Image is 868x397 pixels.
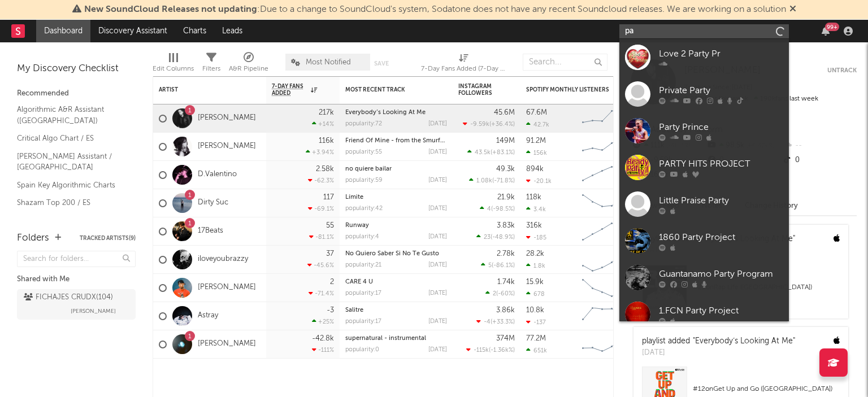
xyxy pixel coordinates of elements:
div: ( ) [476,233,515,241]
div: A&R Pipeline [229,62,268,76]
div: [DATE] [428,262,447,268]
div: ( ) [481,261,515,269]
div: +3.94 % [306,149,334,156]
div: Instagram Followers [458,83,498,97]
svg: Chart title [577,330,628,359]
div: 7-Day Fans Added (7-Day Fans Added) [421,48,506,81]
div: 42.7k [526,121,549,128]
div: -20.1k [526,177,552,185]
div: no quiere bailar [345,166,447,172]
div: ( ) [463,120,515,128]
div: Recommended [17,87,136,101]
span: +83.1 % [492,150,513,156]
div: 37 [326,250,334,258]
div: 49.3k [496,165,515,173]
div: ( ) [467,149,515,156]
div: [DATE] [428,290,447,296]
span: Most Notified [306,59,351,66]
div: Spotify Monthly Listeners [526,86,611,93]
div: Party Prince [659,120,783,134]
div: 15.9k [526,278,544,286]
a: Leads [214,20,250,42]
button: 99+ [822,27,830,36]
div: Runway [345,223,447,229]
a: Love 2 Party Pr [619,39,789,76]
div: +14 % [312,120,334,128]
div: -62.3 % [308,177,334,184]
div: 1.8k [526,262,545,269]
a: PARTY HITS PROJECT [619,149,789,186]
svg: Chart title [577,246,628,274]
a: Shazam Top 200 / ES [17,197,124,209]
div: [DATE] [428,347,447,353]
a: Charts [175,20,214,42]
div: -45.6 % [307,261,334,269]
div: PARTY HITS PROJECT [659,157,783,171]
div: 2 [330,278,334,286]
a: [PERSON_NAME] [198,339,256,349]
span: -4 [484,319,491,325]
span: 5 [488,263,492,269]
div: Shared with Me [17,273,136,286]
div: 149M [496,137,515,145]
button: Untrack [827,65,857,76]
div: 118k [526,194,541,201]
button: Save [374,60,389,67]
div: 156k [526,149,547,156]
span: 23 [484,234,491,241]
a: [PERSON_NAME] Assistant / [GEOGRAPHIC_DATA] [17,150,124,173]
div: -42.8k [312,335,334,342]
div: 55 [326,222,334,229]
div: Límite [345,194,447,200]
span: 7-Day Fans Added [272,83,308,97]
div: popularity: 59 [345,177,383,184]
a: Private Party [619,76,789,112]
div: FICHAJES CRUDX ( 104 ) [24,291,113,304]
a: Spain Key Algorithmic Charts [17,179,124,191]
div: Filters [202,62,220,76]
div: 10.8k [526,307,544,314]
span: Dismiss [789,5,796,14]
a: FICHAJES CRUDX(104)[PERSON_NAME] [17,289,136,320]
a: No Quiero Saber Si No Te Gusto [345,251,439,257]
span: -71.8 % [494,178,513,184]
svg: Chart title [577,104,628,133]
div: +25 % [312,318,334,325]
div: -81.1 % [309,233,334,241]
div: 91.2M [526,137,546,145]
svg: Chart title [577,274,628,302]
a: 1860 Party Project [619,223,789,259]
div: [DATE] [428,206,447,212]
a: Dirty Suc [198,198,228,208]
span: -115k [474,347,489,354]
div: ( ) [485,290,515,297]
div: 116k [319,137,334,145]
div: A&R Pipeline [229,48,268,81]
a: Guantanamo Party Program [619,259,789,296]
div: Most Recent Track [345,86,430,93]
span: 1.08k [476,178,492,184]
div: 374M [496,335,515,342]
span: 4 [487,206,491,212]
div: -185 [526,234,546,241]
span: [PERSON_NAME] [71,304,116,318]
div: -111 % [312,346,334,354]
div: popularity: 55 [345,149,382,155]
div: 7-Day Fans Added (7-Day Fans Added) [421,62,506,76]
div: 2.78k [497,250,515,258]
div: [DATE] [428,234,447,240]
div: 99 + [825,23,839,31]
div: [DATE] [428,319,447,325]
div: 3.86k [496,307,515,314]
div: popularity: 0 [345,347,379,353]
a: CARE 4 U [345,279,373,285]
span: -60 % [498,291,513,297]
div: -71.4 % [309,290,334,297]
div: 1.FCN Party Project [659,304,783,317]
svg: Chart title [577,217,628,246]
a: [PERSON_NAME] [198,283,256,293]
a: supernatural - instrumental [345,335,426,342]
div: 28.2k [526,250,544,258]
div: 117 [323,194,334,201]
a: 1.FCN Party Project [619,296,789,333]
